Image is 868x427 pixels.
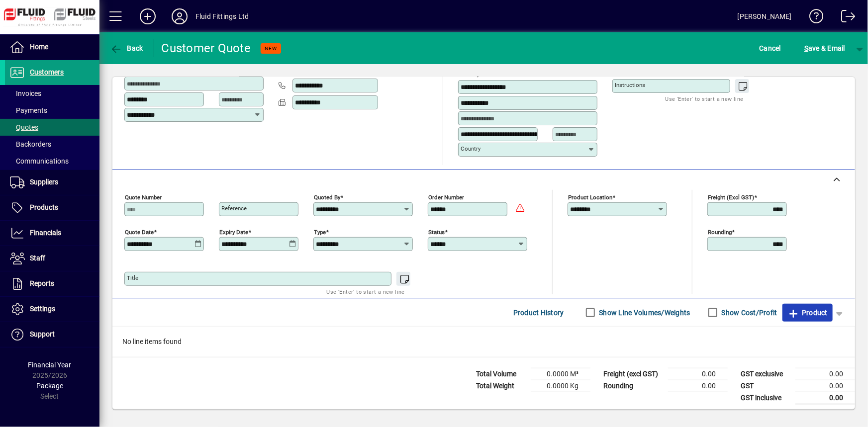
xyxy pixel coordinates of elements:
span: Support [30,330,55,338]
button: Cancel [757,39,784,57]
span: Payments [10,106,47,114]
a: Communications [5,153,99,170]
app-page-header-button: Back [99,39,154,57]
span: Staff [30,254,45,262]
mat-label: Title [127,274,138,281]
span: Customers [30,68,64,76]
span: NEW [265,45,277,52]
span: Product [787,305,828,321]
span: ave & Email [804,40,845,56]
span: Products [30,203,58,211]
a: Reports [5,271,99,296]
a: View on map [568,63,584,79]
td: 0.00 [795,380,855,392]
td: 0.00 [795,368,855,380]
span: Product History [513,305,564,321]
mat-label: Country [461,145,481,152]
span: Back [110,44,143,52]
mat-label: Instructions [615,82,645,88]
span: Financials [30,229,61,237]
a: Settings [5,297,99,322]
label: Show Cost/Profit [720,308,777,318]
td: 0.00 [795,392,855,404]
td: GST inclusive [736,392,795,404]
mat-label: Quoted by [314,193,340,200]
span: Package [36,382,63,390]
a: Backorders [5,136,99,153]
button: Back [107,39,146,57]
button: Profile [164,7,195,25]
button: Save & Email [799,39,850,57]
td: 0.0000 M³ [531,368,590,380]
a: Home [5,35,99,60]
mat-label: Order number [428,193,464,200]
div: [PERSON_NAME] [738,8,792,24]
mat-label: Expiry date [219,228,248,235]
a: Products [5,195,99,220]
mat-label: Rounding [708,228,732,235]
mat-label: Freight (excl GST) [708,193,754,200]
span: Quotes [10,123,38,131]
td: 0.00 [668,368,728,380]
span: Settings [30,305,55,313]
td: Rounding [598,380,668,392]
a: Suppliers [5,170,99,195]
span: Cancel [760,40,781,56]
span: Invoices [10,89,41,97]
mat-label: Product location [568,193,612,200]
mat-label: Type [314,228,326,235]
mat-label: Status [428,228,445,235]
td: 0.00 [668,380,728,392]
span: Reports [30,279,54,287]
mat-label: Quote date [125,228,154,235]
a: Logout [834,2,856,34]
div: No line items found [112,327,855,357]
span: Communications [10,157,69,165]
a: Quotes [5,119,99,136]
a: Staff [5,246,99,271]
mat-label: Reference [221,205,247,212]
button: Choose address [584,63,600,79]
mat-hint: Use 'Enter' to start a new line [327,286,405,297]
button: Product History [509,304,568,322]
a: Financials [5,221,99,246]
td: Total Volume [471,368,531,380]
mat-hint: Use 'Enter' to start a new line [666,93,744,104]
td: Total Weight [471,380,531,392]
span: Home [30,43,48,51]
a: Support [5,322,99,347]
td: Freight (excl GST) [598,368,668,380]
span: S [804,44,808,52]
td: GST [736,380,795,392]
mat-label: Quote number [125,193,162,200]
a: Invoices [5,85,99,102]
span: Backorders [10,140,51,148]
button: Product [782,304,833,322]
td: 0.0000 Kg [531,380,590,392]
a: Payments [5,102,99,119]
a: Knowledge Base [802,2,824,34]
label: Show Line Volumes/Weights [597,308,690,318]
button: Add [132,7,164,25]
span: Suppliers [30,178,58,186]
span: Financial Year [28,361,72,369]
div: Customer Quote [162,40,251,56]
td: GST exclusive [736,368,795,380]
div: Fluid Fittings Ltd [195,8,249,24]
